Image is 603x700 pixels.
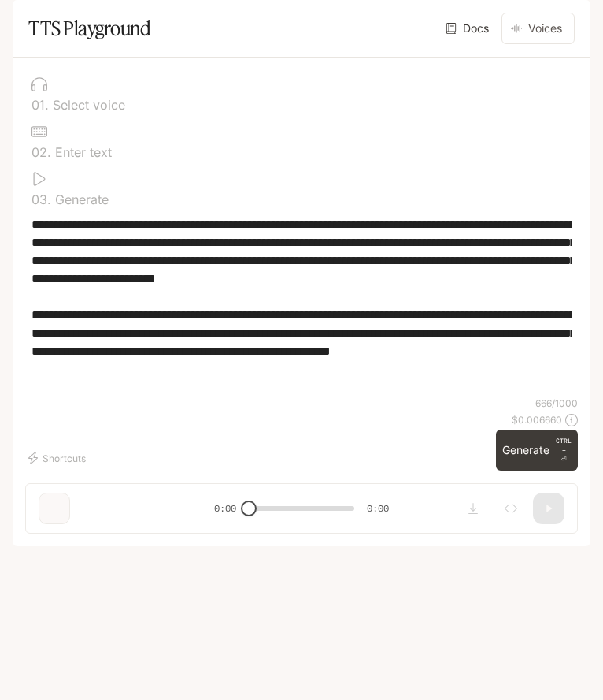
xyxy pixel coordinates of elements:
p: 0 1 . [31,99,49,111]
p: 0 2 . [31,146,51,158]
p: Select voice [49,99,125,111]
a: Docs [442,13,495,44]
p: Enter text [51,146,112,158]
button: Voices [501,13,575,44]
button: GenerateCTRL +⏎ [496,430,578,471]
h1: TTS Playground [28,13,150,44]
p: 0 3 . [31,193,51,206]
p: Generate [51,193,109,206]
button: Shortcuts [25,445,92,471]
p: $ 0.006660 [512,413,562,426]
p: ⏎ [556,436,572,464]
p: CTRL + [556,436,572,455]
p: 666 / 1000 [535,397,578,410]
